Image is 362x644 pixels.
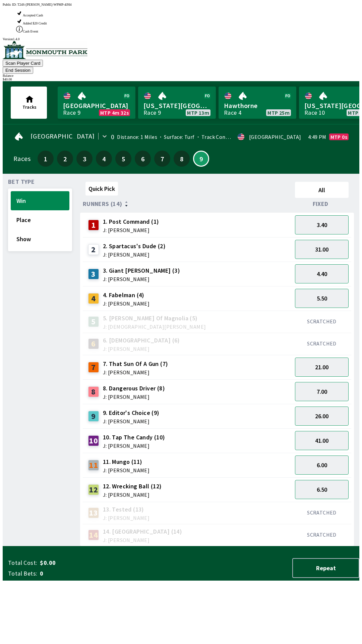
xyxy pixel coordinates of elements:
[224,110,241,115] div: Race 4
[175,156,188,161] span: 8
[103,409,160,417] span: 9. Editor's Choice (9)
[88,460,99,471] div: 11
[157,133,195,140] span: Surface: Turf
[315,246,328,253] span: 31.00
[298,186,346,194] span: All
[3,3,359,6] div: Public ID:
[83,201,292,207] div: Runners (14)
[292,201,351,207] div: Fixed
[16,235,64,243] span: Show
[31,133,95,139] span: [GEOGRAPHIC_DATA]
[295,289,349,308] button: 5.50
[88,185,115,193] span: Quick Pick
[88,507,99,518] div: 13
[3,41,87,59] img: venue logo
[103,515,149,521] span: J: [PERSON_NAME]
[59,156,71,161] span: 2
[16,216,64,224] span: Place
[317,270,327,278] span: 4.40
[295,509,349,516] div: SCRATCHED
[195,133,254,140] span: Track Condition: Firm
[117,133,157,140] span: Distance: 1 Miles
[88,435,99,446] div: 10
[88,316,99,327] div: 5
[40,559,145,567] span: $0.00
[103,360,168,368] span: 7. That Sun Of A Gun (7)
[103,291,149,300] span: 4. Fabelman (4)
[8,559,37,567] span: Total Cost:
[193,151,209,167] button: 9
[23,30,38,33] span: Cash Event
[85,182,118,196] button: Quick Pick
[88,362,99,373] div: 7
[135,151,151,167] button: 6
[330,134,347,140] span: MTP 0s
[88,338,99,349] div: 6
[103,537,182,543] span: J: [PERSON_NAME]
[103,301,149,306] span: J: [PERSON_NAME]
[88,386,99,397] div: 8
[315,437,328,444] span: 41.00
[304,110,325,115] div: Race 10
[154,151,170,167] button: 7
[315,412,328,420] span: 26.00
[317,388,327,395] span: 7.00
[295,182,349,198] button: All
[103,336,180,345] span: 6. [DEMOGRAPHIC_DATA] (6)
[103,458,149,466] span: 11. Mungo (11)
[96,151,112,167] button: 4
[98,156,110,161] span: 4
[40,570,145,578] span: 0
[103,419,160,424] span: J: [PERSON_NAME]
[100,110,129,115] span: MTP 4m 32s
[136,156,149,161] span: 6
[249,134,301,140] div: [GEOGRAPHIC_DATA]
[103,346,180,352] span: J: [PERSON_NAME]
[317,461,327,469] span: 6.00
[295,531,349,538] div: SCRATCHED
[3,74,359,77] div: Balance
[11,210,69,229] button: Place
[88,411,99,422] div: 9
[8,570,37,578] span: Total Bets:
[143,101,210,110] span: [US_STATE][GEOGRAPHIC_DATA]
[11,191,69,210] button: Win
[295,358,349,377] button: 21.00
[39,156,52,161] span: 1
[103,324,206,329] span: J: [DEMOGRAPHIC_DATA][PERSON_NAME]
[58,87,135,119] a: [GEOGRAPHIC_DATA]Race 9MTP 4m 32s
[298,564,353,572] span: Repeat
[103,505,149,514] span: 13. Tested (13)
[115,151,131,167] button: 5
[174,151,190,167] button: 8
[76,151,93,167] button: 3
[23,13,43,17] span: Accepted Cash
[317,294,327,302] span: 5.50
[103,227,159,233] span: J: [PERSON_NAME]
[3,77,359,81] div: $ 40.00
[83,201,122,207] span: Runners (14)
[292,558,359,578] button: Repeat
[156,156,169,161] span: 7
[295,407,349,426] button: 26.00
[187,110,209,115] span: MTP 13m
[295,480,349,499] button: 6.50
[103,242,166,251] span: 2. Spartacus's Dude (2)
[295,264,349,283] button: 4.40
[295,455,349,475] button: 6.00
[295,431,349,450] button: 41.00
[295,240,349,259] button: 31.00
[78,156,91,161] span: 3
[88,484,99,495] div: 12
[103,492,162,497] span: J: [PERSON_NAME]
[3,37,359,41] div: Version 1.4.0
[267,110,290,115] span: MTP 25m
[8,179,35,184] span: Bet Type
[295,340,349,347] div: SCRATCHED
[103,443,165,448] span: J: [PERSON_NAME]
[111,134,114,140] div: 0
[88,269,99,279] div: 3
[138,87,216,119] a: [US_STATE][GEOGRAPHIC_DATA]Race 9MTP 13m
[315,363,328,371] span: 21.00
[63,101,130,110] span: [GEOGRAPHIC_DATA]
